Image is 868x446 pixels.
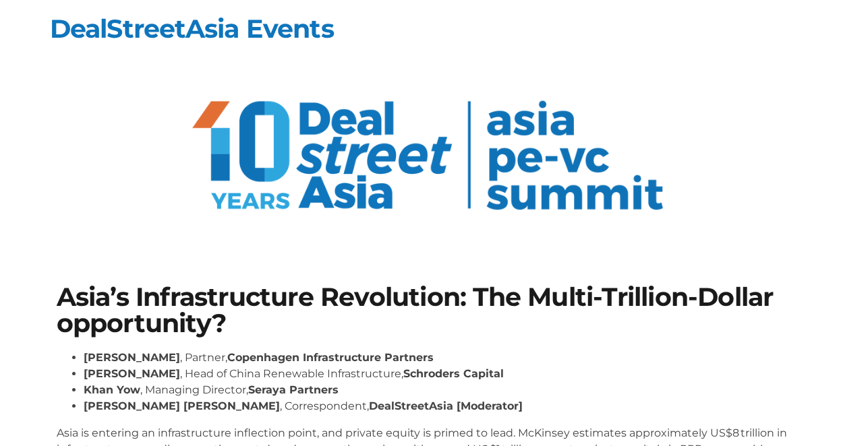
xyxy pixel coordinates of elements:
[84,398,812,414] li: , Correspondent,
[84,366,812,382] li: , Head of China Renewable Infrastructure,
[248,383,339,396] strong: Seraya Partners
[84,382,812,398] li: , Managing Director,
[227,351,434,364] strong: Copenhagen Infrastructure Partners
[50,13,334,44] a: DealStreetAsia Events
[403,367,504,380] strong: Schroders Capital
[369,400,523,412] strong: DealStreetAsia [Moderator]
[84,400,280,412] strong: [PERSON_NAME] [PERSON_NAME]
[84,367,180,380] strong: [PERSON_NAME]
[57,284,812,336] h1: Asia’s Infrastructure Revolution: The Multi-Trillion-Dollar opportunity?
[84,351,180,364] strong: [PERSON_NAME]
[84,383,140,396] strong: Khan Yow
[84,350,812,366] li: , Partner,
